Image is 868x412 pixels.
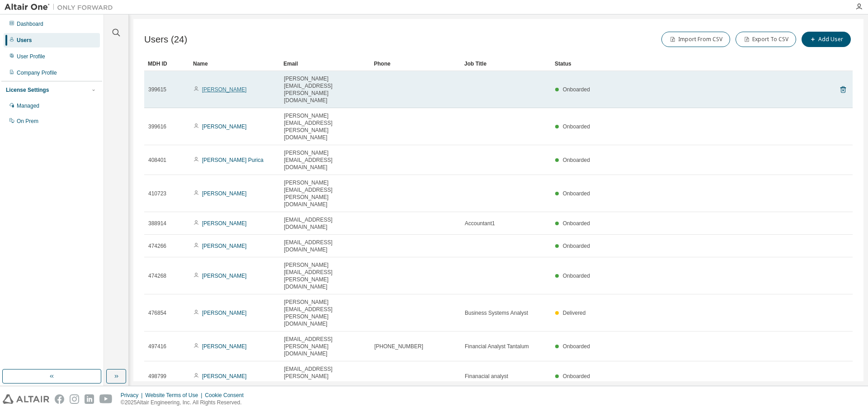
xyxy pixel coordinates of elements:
[465,343,529,350] span: Financial Analyst Tantalum
[563,220,590,227] span: Onboarded
[202,123,247,130] a: [PERSON_NAME]
[99,394,113,404] img: youtube.svg
[465,373,508,380] span: Finanacial analyst
[563,343,590,350] span: Onboarded
[284,336,366,357] span: [EMAIL_ADDRESS][PERSON_NAME][DOMAIN_NAME]
[284,112,366,141] span: [PERSON_NAME][EMAIL_ADDRESS][PERSON_NAME][DOMAIN_NAME]
[3,394,49,404] img: altair_logo.svg
[202,243,247,249] a: [PERSON_NAME]
[202,310,247,316] a: [PERSON_NAME]
[563,157,590,163] span: Onboarded
[148,373,166,380] span: 498799
[563,243,590,249] span: Onboarded
[374,343,423,350] span: [PHONE_NUMBER]
[144,34,187,45] span: Users (24)
[284,261,366,290] span: [PERSON_NAME][EMAIL_ADDRESS][PERSON_NAME][DOMAIN_NAME]
[148,86,166,93] span: 399615
[202,157,264,163] a: [PERSON_NAME] Purica
[284,75,366,104] span: [PERSON_NAME][EMAIL_ADDRESS][PERSON_NAME][DOMAIN_NAME]
[205,392,249,399] div: Cookie Consent
[148,156,166,164] span: 408401
[148,272,166,279] span: 474268
[148,220,166,227] span: 388914
[555,57,806,71] div: Status
[121,392,145,399] div: Privacy
[284,239,366,253] span: [EMAIL_ADDRESS][DOMAIN_NAME]
[17,69,57,76] div: Company Profile
[283,57,367,71] div: Email
[284,216,366,231] span: [EMAIL_ADDRESS][DOMAIN_NAME]
[202,190,247,197] a: [PERSON_NAME]
[148,57,186,71] div: MDH ID
[148,190,166,197] span: 410723
[284,179,366,208] span: [PERSON_NAME][EMAIL_ADDRESS][PERSON_NAME][DOMAIN_NAME]
[202,373,247,379] a: [PERSON_NAME]
[17,37,32,44] div: Users
[17,118,38,125] div: On Prem
[148,343,166,350] span: 497416
[464,57,547,71] div: Job Title
[202,86,247,93] a: [PERSON_NAME]
[802,32,851,47] button: Add User
[121,399,249,407] p: © 2025 Altair Engineering, Inc. All Rights Reserved.
[284,365,366,387] span: [EMAIL_ADDRESS][PERSON_NAME][DOMAIN_NAME]
[148,309,166,317] span: 476854
[17,20,43,28] div: Dashboard
[563,310,586,316] span: Delivered
[5,3,118,12] img: Altair One
[148,242,166,250] span: 474266
[284,298,366,327] span: [PERSON_NAME][EMAIL_ADDRESS][PERSON_NAME][DOMAIN_NAME]
[6,86,49,94] div: License Settings
[563,86,590,93] span: Onboarded
[202,273,247,279] a: [PERSON_NAME]
[736,32,796,47] button: Export To CSV
[145,392,205,399] div: Website Terms of Use
[202,343,247,350] a: [PERSON_NAME]
[70,394,79,404] img: instagram.svg
[148,123,166,130] span: 399616
[563,123,590,130] span: Onboarded
[563,373,590,379] span: Onboarded
[465,220,495,227] span: Accountant1
[661,32,730,47] button: Import From CSV
[55,394,64,404] img: facebook.svg
[202,220,247,227] a: [PERSON_NAME]
[374,57,457,71] div: Phone
[85,394,94,404] img: linkedin.svg
[563,190,590,197] span: Onboarded
[284,149,366,171] span: [PERSON_NAME][EMAIL_ADDRESS][DOMAIN_NAME]
[193,57,276,71] div: Name
[465,309,528,317] span: Business Systems Analyst
[17,102,39,109] div: Managed
[563,273,590,279] span: Onboarded
[17,53,45,60] div: User Profile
